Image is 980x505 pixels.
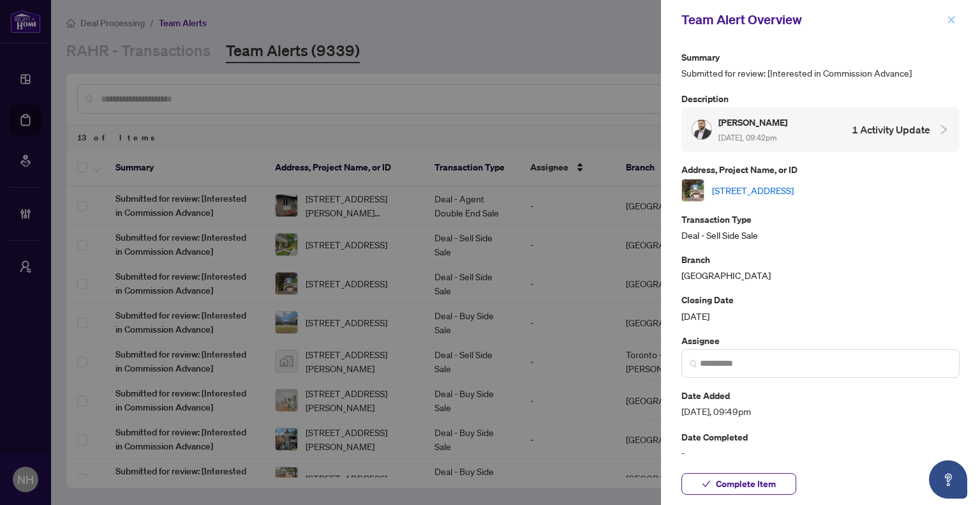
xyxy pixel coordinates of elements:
[718,115,789,130] h5: [PERSON_NAME]
[690,360,697,368] img: search_icon
[681,91,960,106] p: Description
[852,122,930,137] h4: 1 Activity Update
[716,474,776,494] span: Complete Item
[681,10,943,29] div: Team Alert Overview
[681,292,960,307] p: Closing Date
[692,120,711,139] img: Profile Icon
[681,162,960,177] p: Address, Project Name, or ID
[681,388,960,403] p: Date Added
[681,446,960,460] span: -
[681,252,960,267] p: Branch
[681,252,960,282] div: [GEOGRAPHIC_DATA]
[681,107,960,152] div: Profile Icon[PERSON_NAME] [DATE], 09:42pm1 Activity Update
[938,124,949,135] span: collapsed
[681,66,960,80] span: Submitted for review: [Interested in Commission Advance]
[682,179,704,201] img: thumbnail-img
[681,473,796,495] button: Complete Item
[947,15,956,24] span: close
[681,50,960,64] p: Summary
[681,333,960,348] p: Assignee
[681,212,960,242] div: Deal - Sell Side Sale
[702,479,711,488] span: check
[929,460,967,499] button: Open asap
[681,292,960,322] div: [DATE]
[681,430,960,444] p: Date Completed
[681,212,960,227] p: Transaction Type
[718,133,776,142] span: [DATE], 09:42pm
[681,404,960,419] span: [DATE], 09:49pm
[712,183,794,197] a: [STREET_ADDRESS]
